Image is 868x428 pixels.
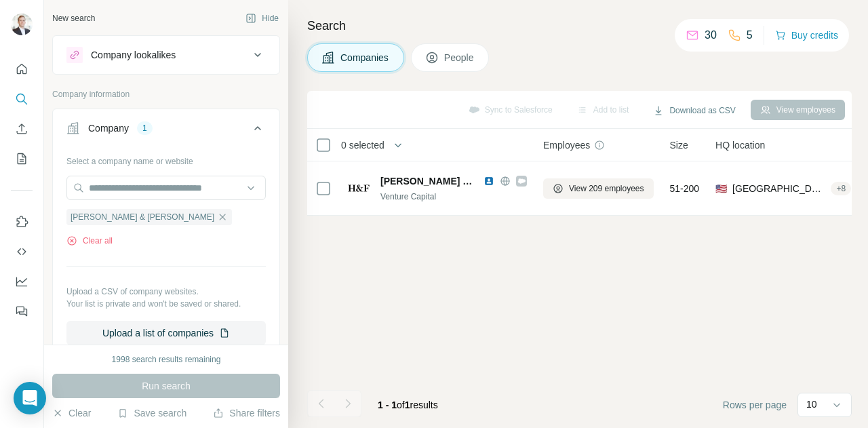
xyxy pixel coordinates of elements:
[236,8,288,28] button: Hide
[705,27,717,43] p: 30
[53,112,279,150] button: Company1
[14,382,46,414] div: Open Intercom Messenger
[11,117,33,141] button: Enrich CSV
[378,400,438,410] span: results
[831,182,851,195] div: + 8
[775,26,838,45] button: Buy credits
[11,57,33,81] button: Quick start
[11,299,33,324] button: Feedback
[66,235,113,247] button: Clear all
[444,51,475,64] span: People
[52,88,280,100] p: Company information
[723,398,787,412] span: Rows per page
[380,174,477,188] span: [PERSON_NAME] & [PERSON_NAME]
[543,178,654,199] button: View 209 employees
[397,400,405,410] span: of
[112,353,221,366] div: 1998 search results remaining
[53,39,279,71] button: Company lookalikes
[670,182,700,195] span: 51-200
[484,176,494,187] img: LinkedIn logo
[715,138,765,152] span: HQ location
[66,286,266,298] p: Upload a CSV of company websites.
[715,182,727,195] span: 🇺🇸
[11,87,33,111] button: Search
[11,210,33,234] button: Use Surfe on LinkedIn
[405,400,410,410] span: 1
[378,400,397,410] span: 1 - 1
[340,51,390,64] span: Companies
[91,48,176,62] div: Company lookalikes
[71,211,214,223] span: [PERSON_NAME] & [PERSON_NAME]
[117,406,186,420] button: Save search
[66,298,266,310] p: Your list is private and won't be saved or shared.
[11,147,33,171] button: My lists
[670,138,688,152] span: Size
[11,239,33,264] button: Use Surfe API
[52,12,95,24] div: New search
[348,178,370,199] img: Logo of Hellman & Friedman
[543,138,590,152] span: Employees
[213,406,280,420] button: Share filters
[806,397,817,411] p: 10
[644,100,745,121] button: Download as CSV
[380,191,527,203] div: Venture Capital
[66,321,266,345] button: Upload a list of companies
[52,406,91,420] button: Clear
[307,16,852,35] h4: Search
[11,269,33,294] button: Dashboard
[11,14,33,35] img: Avatar
[569,182,644,195] span: View 209 employees
[341,138,384,152] span: 0 selected
[66,150,266,168] div: Select a company name or website
[137,122,153,134] div: 1
[732,182,825,195] span: [GEOGRAPHIC_DATA], [US_STATE]
[88,121,129,135] div: Company
[747,27,753,43] p: 5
